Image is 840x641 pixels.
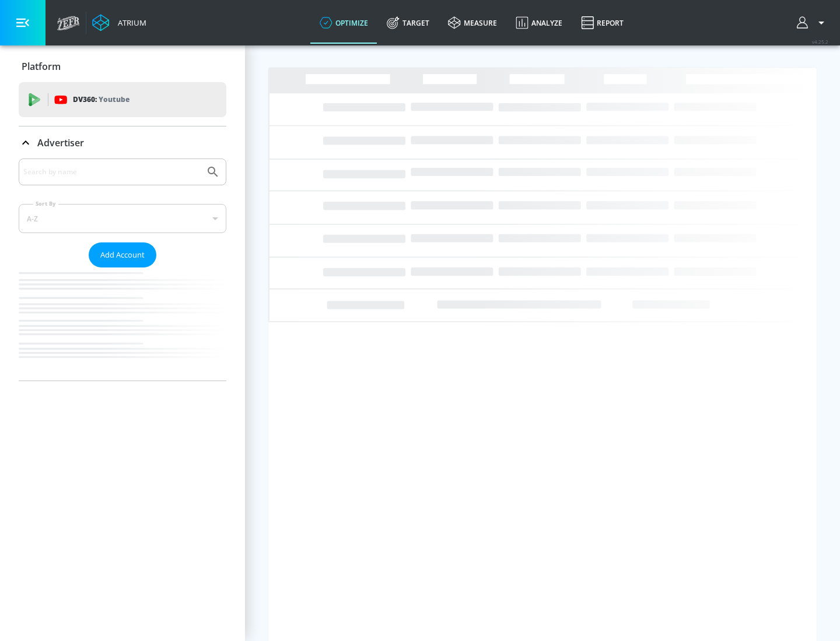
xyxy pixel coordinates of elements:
[812,38,828,45] span: v 4.25.2
[19,267,226,381] nav: list of Advertiser
[19,204,226,233] div: A-Z
[506,2,572,44] a: Analyze
[19,126,226,159] div: Advertiser
[100,248,145,262] span: Add Account
[310,2,377,44] a: optimize
[89,242,156,267] button: Add Account
[439,2,506,44] a: measure
[19,159,226,381] div: Advertiser
[33,200,58,207] label: Sort By
[19,82,226,117] div: DV360: Youtube
[92,14,146,31] a: Atrium
[22,60,61,73] p: Platform
[19,50,226,83] div: Platform
[23,164,200,179] input: Search by name
[37,136,84,149] p: Advertiser
[99,93,129,105] p: Youtube
[113,17,146,28] div: Atrium
[377,2,439,44] a: Target
[73,93,129,106] p: DV360:
[572,2,633,44] a: Report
